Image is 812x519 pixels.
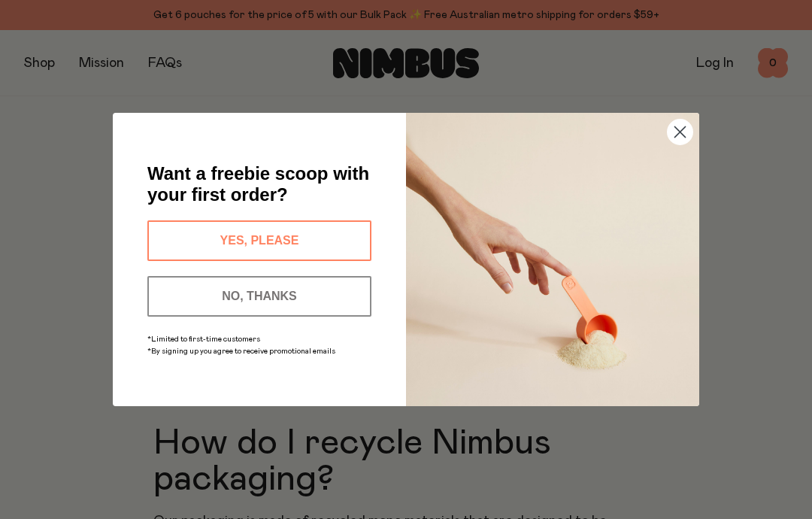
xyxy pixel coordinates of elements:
[667,119,693,145] button: Close dialog
[406,113,699,406] img: c0d45117-8e62-4a02-9742-374a5db49d45.jpeg
[147,163,369,205] span: Want a freebie scoop with your first order?
[147,220,371,261] button: YES, PLEASE
[147,276,371,317] button: NO, THANKS
[147,348,335,355] span: *By signing up you agree to receive promotional emails
[147,335,260,343] span: *Limited to first-time customers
